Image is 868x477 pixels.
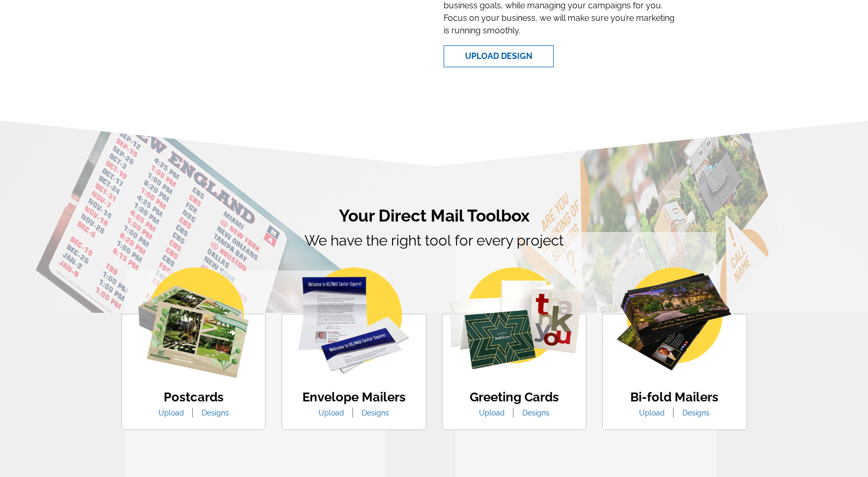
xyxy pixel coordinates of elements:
a: Upload [631,409,673,417]
h4: Postcards [151,390,237,405]
iframe: LiveChat chat widget [722,444,868,477]
h4: Envelope Mailers [302,390,406,405]
a: Upload [151,409,192,417]
a: Designs [194,409,237,417]
img: greeting-cards.png [445,267,583,370]
a: Upload [471,409,512,417]
a: Upload Design [444,45,554,67]
img: bio-fold-mailer.png [615,267,733,372]
a: Upload [311,409,352,417]
a: Designs [515,409,557,417]
p: We have the right tool for every project [121,230,747,280]
a: Designs [675,409,717,417]
img: postcards.png [138,267,249,378]
h2: Your Direct Mail Toolbox [121,206,747,226]
h4: Bi-fold Mailers [630,390,718,405]
a: Designs [354,409,397,417]
h4: Greeting Cards [470,390,559,405]
img: envelope-mailer.png [298,267,409,374]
